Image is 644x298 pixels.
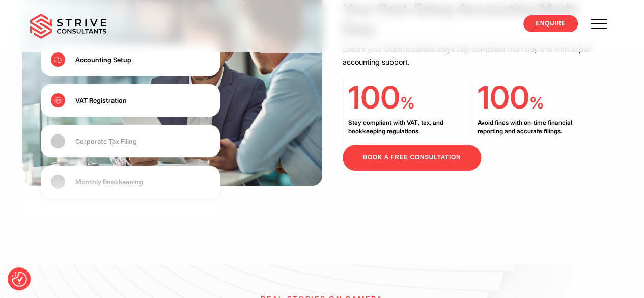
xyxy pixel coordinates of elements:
[30,14,106,39] img: main-logo.svg
[478,119,596,136] h3: Avoid fines with on-time financial reporting and accurate filings.
[523,15,578,32] a: ENQUIRE
[478,78,529,116] span: 100
[400,93,415,112] span: %
[348,78,400,116] span: 100
[12,272,27,287] img: Revisit consent button
[529,93,544,112] span: %
[75,137,137,146] div: Corporate Tax Filing
[12,272,27,287] button: Consent Preferences
[348,119,467,136] h3: Stay compliant with VAT, tax, and bookkeeping regulations.
[75,56,131,65] div: Accounting Setup
[75,96,127,105] div: VAT Registration
[343,145,481,171] a: BOOK A FREE CONSULTATION
[343,43,601,69] p: Ensure your Dubai business stays fully compliant from day one with expert accounting support.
